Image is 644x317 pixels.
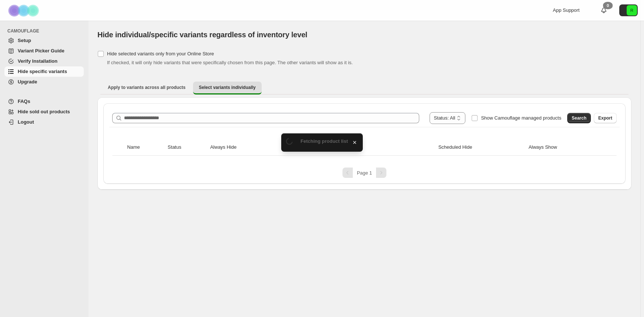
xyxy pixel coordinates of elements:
span: Upgrade [18,79,37,85]
a: Variant Picker Guide [4,46,84,56]
div: Select variants individually [97,97,631,190]
a: Verify Installation [4,56,84,66]
span: Logout [18,119,34,125]
a: Upgrade [4,77,84,87]
span: Hide selected variants only from your Online Store [107,51,214,56]
span: Hide individual/specific variants regardless of inventory level [97,31,307,39]
span: Verify Installation [18,58,58,64]
th: Status [165,139,208,156]
a: Setup [4,35,84,46]
th: Selected/Excluded Countries [280,139,436,156]
span: Fetching product list [300,138,348,144]
img: Camouflage [6,0,43,21]
a: FAQs [4,96,84,107]
a: 0 [600,7,607,14]
span: Variant Picker Guide [18,48,64,54]
th: Scheduled Hide [436,139,526,156]
span: Show Camouflage managed products [481,115,561,121]
span: FAQs [18,99,30,104]
button: Search [567,113,591,123]
span: Setup [18,38,31,43]
span: App Support [553,7,579,13]
nav: Pagination [109,168,620,178]
button: Avatar with initials R [619,4,638,16]
span: Avatar with initials R [627,5,637,15]
span: Hide sold out products [18,109,70,114]
span: Apply to variants across all products [108,85,186,90]
th: Name [125,139,165,156]
a: Hide sold out products [4,107,84,117]
button: Select variants individually [193,82,262,94]
button: Export [594,113,617,123]
th: Always Show [526,139,604,156]
span: Page 1 [357,170,372,176]
span: Select variants individually [199,85,256,90]
span: CAMOUFLAGE [7,28,85,34]
button: Apply to variants across all products [102,82,192,93]
span: Search [572,115,586,121]
span: Export [598,115,612,121]
span: If checked, it will only hide variants that were specifically chosen from this page. The other va... [107,60,353,65]
th: Always Hide [208,139,280,156]
text: R [630,8,633,13]
div: 0 [603,2,613,9]
a: Logout [4,117,84,127]
span: Hide specific variants [18,69,67,74]
a: Hide specific variants [4,66,84,77]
